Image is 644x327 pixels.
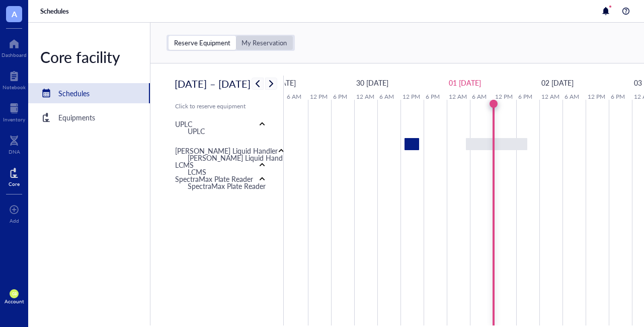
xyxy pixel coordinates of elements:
[252,78,264,90] button: Previous week
[9,133,20,155] a: DNA
[242,38,287,47] div: My Reservation
[516,90,535,103] a: 6 PM
[58,88,90,99] div: Schedules
[175,159,194,170] div: LCMS
[354,75,391,90] a: September 30, 2025
[12,292,16,296] span: GB
[284,90,304,103] a: 6 AM
[3,68,26,90] a: Notebook
[10,218,19,224] div: Add
[562,90,582,103] a: 6 AM
[3,116,25,122] div: Inventory
[3,84,26,90] div: Notebook
[174,38,230,47] div: Reserve Equipment
[446,75,484,90] a: October 1, 2025
[2,36,27,58] a: Dashboard
[28,107,150,127] a: Equipments
[608,90,627,103] a: 6 PM
[539,75,576,90] a: October 2, 2025
[169,36,236,50] div: Reserve Equipment
[175,102,269,111] div: Click to reserve equipment
[175,145,278,156] div: [PERSON_NAME] Liquid Handler
[377,90,396,103] a: 6 AM
[188,125,205,137] div: UPLC
[9,149,20,155] div: DNA
[585,90,608,103] a: 12 PM
[400,90,423,103] a: 12 PM
[9,181,20,187] div: Core
[175,118,192,129] div: UPLC
[493,90,515,103] a: 12 PM
[188,166,206,177] div: LCMS
[188,180,266,191] div: SpectraMax Plate Reader
[354,90,377,103] a: 12 AM
[3,100,25,122] a: Inventory
[423,90,442,103] a: 6 PM
[40,7,71,16] a: Schedules
[188,152,290,163] div: [PERSON_NAME] Liquid Handler
[12,8,17,20] span: A
[2,52,27,58] div: Dashboard
[58,112,95,123] div: Equipments
[446,90,469,103] a: 12 AM
[469,90,489,103] a: 6 AM
[331,90,350,103] a: 6 PM
[265,78,277,90] button: Next week
[175,173,253,184] div: SpectraMax Plate Reader
[236,36,292,50] div: My Reservation
[9,165,20,187] a: Core
[167,35,294,51] div: segmented control
[28,83,150,103] a: Schedules
[175,76,251,92] h2: [DATE] – [DATE]
[539,90,562,103] a: 12 AM
[5,298,24,304] div: Account
[307,90,330,103] a: 12 PM
[28,47,150,67] div: Core facility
